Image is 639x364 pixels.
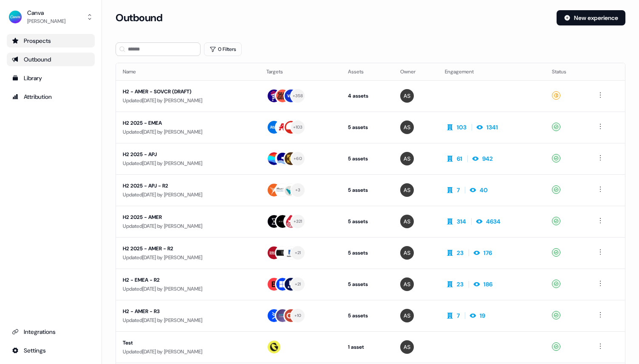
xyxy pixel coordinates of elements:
[483,249,492,257] div: 176
[7,7,95,27] button: Canva[PERSON_NAME]
[123,307,253,316] div: H2 - AMER - R3
[294,155,302,162] div: + 60
[123,285,253,293] div: Updated [DATE] by [PERSON_NAME]
[123,276,253,284] div: H2 - EMEA - R2
[400,89,414,103] img: Anna
[27,17,65,25] div: [PERSON_NAME]
[482,154,493,163] div: 942
[295,186,301,194] div: + 3
[260,63,341,80] th: Targets
[348,92,387,100] div: 4 assets
[123,316,253,325] div: Updated [DATE] by [PERSON_NAME]
[123,159,253,168] div: Updated [DATE] by [PERSON_NAME]
[480,311,485,320] div: 19
[348,123,387,132] div: 5 assets
[393,63,438,80] th: Owner
[438,63,545,80] th: Engagement
[294,312,302,319] div: + 10
[294,218,303,225] div: + 321
[123,128,253,136] div: Updated [DATE] by [PERSON_NAME]
[116,63,260,80] th: Name
[341,63,394,80] th: Assets
[400,309,414,322] img: Anna
[348,311,387,320] div: 5 assets
[123,222,253,230] div: Updated [DATE] by [PERSON_NAME]
[7,325,95,339] a: Go to integrations
[348,217,387,226] div: 5 assets
[400,277,414,291] img: Anna
[457,280,464,288] div: 23
[123,190,253,199] div: Updated [DATE] by [PERSON_NAME]
[27,8,65,17] div: Canva
[12,55,90,64] div: Outbound
[400,340,414,354] img: Anna
[7,90,95,104] a: Go to attribution
[400,120,414,134] img: Anna
[12,36,90,45] div: Prospects
[123,119,253,127] div: H2 2025 - EMEA
[204,42,242,56] button: 0 Filters
[480,186,488,194] div: 40
[348,343,387,351] div: 1 asset
[123,150,253,159] div: H2 2025 - APJ
[557,10,625,25] button: New experience
[457,123,467,132] div: 103
[348,154,387,163] div: 5 assets
[12,328,90,336] div: Integrations
[295,249,301,257] div: + 21
[457,311,460,320] div: 7
[123,339,253,347] div: Test
[400,152,414,165] img: Anna
[348,249,387,257] div: 5 assets
[293,92,303,100] div: + 358
[7,344,95,357] a: Go to integrations
[486,123,498,132] div: 1341
[400,183,414,197] img: Anna
[293,123,303,131] div: + 103
[123,96,253,105] div: Updated [DATE] by [PERSON_NAME]
[457,249,464,257] div: 23
[7,34,95,48] a: Go to prospects
[483,280,492,288] div: 186
[12,346,90,355] div: Settings
[348,186,387,194] div: 5 assets
[123,244,253,253] div: H2 2025 - AMER - R2
[123,347,253,356] div: Updated [DATE] by [PERSON_NAME]
[457,154,462,163] div: 61
[7,53,95,66] a: Go to outbound experience
[545,63,588,80] th: Status
[123,213,253,221] div: H2 2025 - AMER
[12,92,90,101] div: Attribution
[295,280,301,288] div: + 21
[400,215,414,228] img: Anna
[7,71,95,85] a: Go to templates
[348,280,387,288] div: 5 assets
[457,186,460,194] div: 7
[457,217,466,226] div: 314
[12,74,90,82] div: Library
[400,246,414,260] img: Anna
[486,217,500,226] div: 4634
[123,253,253,262] div: Updated [DATE] by [PERSON_NAME]
[116,11,162,24] h3: Outbound
[123,87,253,96] div: H2 - AMER - SOVCR (DRAFT)
[123,182,253,190] div: H2 2025 - APJ - R2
